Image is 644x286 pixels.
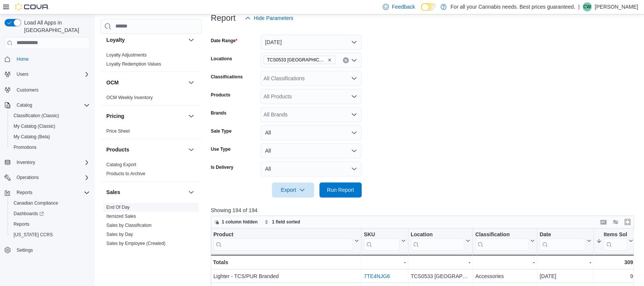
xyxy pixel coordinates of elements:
[106,112,124,120] h3: Pricing
[106,171,145,176] a: Products to Archive
[540,231,585,251] div: Date
[14,188,35,197] button: Reports
[261,35,362,50] button: [DATE]
[254,14,293,22] span: Hide Parameters
[261,125,362,140] button: All
[211,74,243,80] label: Classifications
[11,230,56,239] a: [US_STATE] CCRS
[106,188,120,196] h3: Sales
[8,208,93,219] a: Dashboards
[17,247,33,253] span: Settings
[17,56,29,62] span: Home
[2,187,93,198] button: Reports
[14,55,32,64] a: Home
[364,231,406,251] button: SKU
[17,174,39,180] span: Operations
[211,146,230,152] label: Use Type
[2,100,93,110] button: Catalog
[211,110,226,116] label: Brands
[11,220,90,229] span: Reports
[599,217,608,226] button: Keyboard shortcuts
[211,217,261,226] button: 1 column hidden
[187,145,196,154] button: Products
[106,188,185,196] button: Sales
[11,209,47,218] a: Dashboards
[595,2,638,11] p: [PERSON_NAME]
[364,231,400,251] div: SKU URL
[11,230,90,239] span: Washington CCRS
[276,182,310,197] span: Export
[17,190,32,196] span: Reports
[100,127,202,139] div: Pricing
[213,231,353,239] div: Product
[272,182,314,197] button: Export
[11,143,90,152] span: Promotions
[106,36,185,44] button: Loyalty
[106,162,136,168] span: Catalog Export
[100,160,202,181] div: Products
[14,113,59,119] span: Classification (Classic)
[106,240,166,246] span: Sales by Employee (Created)
[14,86,41,95] a: Customers
[411,231,464,251] div: Location
[106,205,130,210] a: End Of Day
[11,122,90,131] span: My Catalog (Classic)
[14,232,53,238] span: [US_STATE] CCRS
[14,101,35,110] button: Catalog
[14,200,58,206] span: Canadian Compliance
[604,231,627,239] div: Items Sold
[21,19,90,34] span: Load All Apps in [GEOGRAPHIC_DATA]
[187,188,196,197] button: Sales
[14,173,90,182] span: Operations
[187,78,196,87] button: OCM
[351,75,357,81] button: Open list of options
[540,272,591,281] div: [DATE]
[267,56,326,64] span: TCS0533 [GEOGRAPHIC_DATA]
[11,122,58,131] a: My Catalog (Classic)
[222,219,258,225] span: 1 column hidden
[2,172,93,183] button: Operations
[211,56,232,62] label: Locations
[8,142,93,153] button: Promotions
[106,95,153,100] a: OCM Weekly Inventory
[17,102,32,108] span: Catalog
[596,258,633,267] div: 309
[14,158,90,167] span: Inventory
[211,164,233,170] label: Is Delivery
[540,231,591,251] button: Date
[596,272,633,281] div: 9
[411,272,470,281] div: TCS0533 [GEOGRAPHIC_DATA]
[14,173,42,182] button: Operations
[106,146,129,153] h3: Products
[106,112,185,120] button: Pricing
[475,231,528,251] div: Classification
[242,11,296,26] button: Hide Parameters
[100,93,202,105] div: OCM
[106,223,152,228] a: Sales by Classification
[411,231,464,239] div: Location
[5,50,90,275] nav: Complex example
[106,61,161,67] a: Loyalty Redemption Values
[11,143,40,152] a: Promotions
[343,57,349,63] button: Clear input
[211,206,638,214] p: Showing 194 of 194
[106,214,136,219] a: Itemized Sales
[583,2,591,11] span: CW
[8,198,93,208] button: Canadian Compliance
[106,128,130,134] span: Price Sheet
[604,231,627,251] div: Items Sold
[14,245,90,255] span: Settings
[14,158,38,167] button: Inventory
[106,146,185,153] button: Products
[351,93,357,99] button: Open list of options
[14,188,90,197] span: Reports
[14,211,44,217] span: Dashboards
[421,3,437,11] input: Dark Mode
[475,258,534,267] div: -
[8,121,93,132] button: My Catalog (Classic)
[106,171,145,177] span: Products to Archive
[475,272,534,281] div: Accessories
[411,258,470,267] div: -
[11,132,53,141] a: My Catalog (Beta)
[583,2,592,11] div: Chris Wood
